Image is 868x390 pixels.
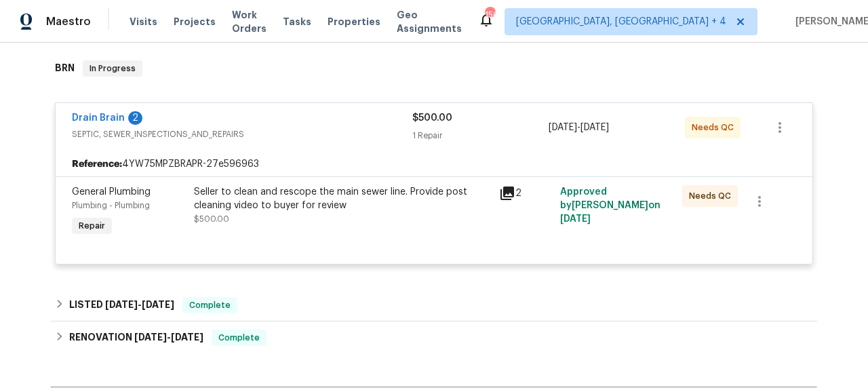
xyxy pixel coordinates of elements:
[689,189,736,203] span: Needs QC
[560,214,591,224] span: [DATE]
[73,219,111,233] span: Repair
[72,128,412,141] span: SEPTIC, SEWER_INSPECTIONS_AND_REPAIRS
[130,15,157,28] span: Visits
[69,330,203,346] h6: RENOVATION
[134,332,167,342] span: [DATE]
[69,297,174,313] h6: LISTED
[46,15,91,28] span: Maestro
[232,8,267,35] span: Work Orders
[184,298,236,312] span: Complete
[213,331,265,345] span: Complete
[128,111,142,125] div: 2
[51,47,817,90] div: BRN In Progress
[55,60,75,77] h6: BRN
[72,113,125,123] a: Drain Brain
[72,201,150,210] span: Plumbing - Plumbing
[580,123,609,132] span: [DATE]
[549,121,609,134] span: -
[194,185,491,212] div: Seller to clean and rescope the main sewer line. Provide post cleaning video to buyer for review
[412,113,452,123] span: $500.00
[485,8,494,22] div: 156
[516,15,726,28] span: [GEOGRAPHIC_DATA], [GEOGRAPHIC_DATA] + 4
[692,121,739,134] span: Needs QC
[194,215,229,223] span: $500.00
[397,8,462,35] span: Geo Assignments
[412,129,549,142] div: 1 Repair
[56,152,812,176] div: 4YW75MPZBRAPR-27e596963
[174,15,216,28] span: Projects
[171,332,203,342] span: [DATE]
[328,15,380,28] span: Properties
[51,321,817,354] div: RENOVATION [DATE]-[DATE]Complete
[51,289,817,321] div: LISTED [DATE]-[DATE]Complete
[134,332,203,342] span: -
[549,123,577,132] span: [DATE]
[499,185,552,201] div: 2
[560,187,660,224] span: Approved by [PERSON_NAME] on
[84,62,141,75] span: In Progress
[72,157,122,171] b: Reference:
[105,300,138,309] span: [DATE]
[283,17,311,26] span: Tasks
[142,300,174,309] span: [DATE]
[72,187,151,197] span: General Plumbing
[105,300,174,309] span: -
